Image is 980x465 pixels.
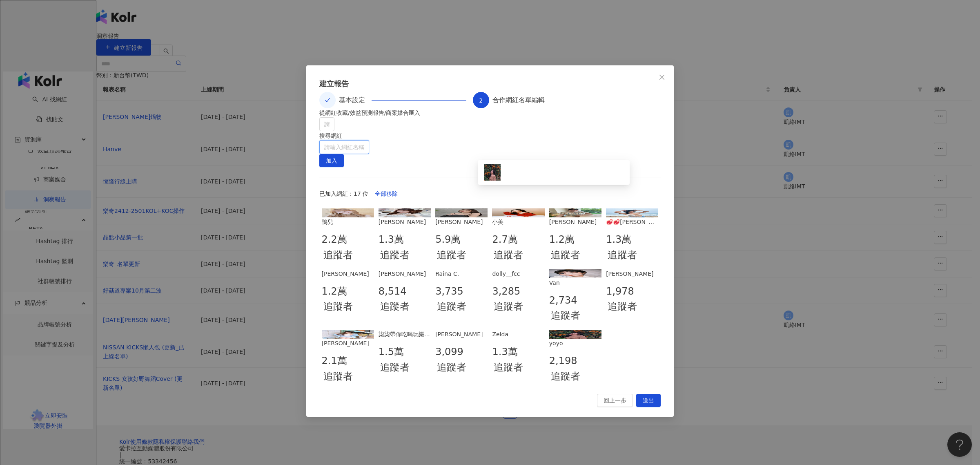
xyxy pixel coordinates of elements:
[379,344,404,360] span: 1.5萬
[319,108,661,117] div: 從網紅收藏/效益預測報告/商案媒合匯入
[379,232,404,248] span: 1.3萬
[549,232,575,248] span: 1.2萬
[368,187,404,200] button: 全部移除
[606,217,658,226] div: 🥩🥩[PERSON_NAME]以[PERSON_NAME]
[494,299,523,315] span: 追蹤者
[492,284,520,300] span: 3,285
[379,330,431,339] div: 柒柒帶你吃喝玩樂⋆°｡✩
[435,217,488,226] div: [PERSON_NAME]
[606,269,658,278] div: [PERSON_NAME]
[549,278,601,287] div: Van
[323,369,353,385] span: 追蹤者
[549,269,601,278] img: KOL Avatar
[551,369,580,385] span: 追蹤者
[494,248,523,263] span: 追蹤者
[604,394,626,407] span: 回上一步
[549,208,601,217] img: KOL Avatar
[435,232,461,248] span: 5.9萬
[492,269,544,278] div: dolly__fcc
[380,360,410,376] span: 追蹤者
[435,284,463,300] span: 3,735
[606,232,631,248] span: 1.3萬
[484,181,623,190] div: yoyo
[659,74,665,80] span: close
[437,360,466,376] span: 追蹤者
[597,394,633,407] button: 回上一步
[643,394,654,407] span: 送出
[551,308,580,324] span: 追蹤者
[435,330,488,339] div: [PERSON_NAME]
[380,299,410,315] span: 追蹤者
[492,330,544,339] div: Zelda
[379,217,431,226] div: [PERSON_NAME]
[479,97,483,104] span: 2
[322,353,347,369] span: 2.1萬
[636,394,661,407] button: 送出
[549,217,601,226] div: [PERSON_NAME]
[322,208,374,217] img: KOL Avatar
[319,154,344,167] button: 加入
[654,69,670,85] button: Close
[608,299,637,315] span: 追蹤者
[322,232,347,248] span: 2.2萬
[606,208,658,217] img: KOL Avatar
[492,208,544,217] img: KOL Avatar
[484,164,501,181] img: KOL Avatar
[549,330,601,339] img: KOL Avatar
[379,269,431,278] div: [PERSON_NAME]
[375,188,398,201] span: 全部移除
[322,339,374,348] div: [PERSON_NAME]
[437,248,466,263] span: 追蹤者
[322,284,347,300] span: 1.2萬
[492,92,545,108] div: 合作網紅名單編輯
[322,269,374,278] div: [PERSON_NAME]
[437,299,466,315] span: 追蹤者
[551,248,580,263] span: 追蹤者
[339,92,372,108] div: 基本設定
[435,208,488,217] img: KOL Avatar
[319,187,661,200] div: 已加入網紅：17 位
[608,248,637,263] span: 追蹤者
[319,131,661,140] div: 搜尋網紅
[379,284,407,300] span: 8,514
[325,97,330,103] span: check
[606,284,634,300] span: 1,978
[549,293,577,309] span: 2,734
[323,248,353,263] span: 追蹤者
[322,330,374,339] img: KOL Avatar
[323,299,353,315] span: 追蹤者
[326,154,337,168] span: 加入
[492,344,517,360] span: 1.3萬
[435,344,463,360] span: 3,099
[494,360,523,376] span: 追蹤者
[492,217,544,226] div: 小美
[379,208,431,217] img: KOL Avatar
[322,217,374,226] div: 鴨兒
[549,339,601,348] div: yoyo
[549,353,577,369] span: 2,198
[319,78,661,89] div: 建立報告
[492,232,517,248] span: 2.7萬
[435,269,488,278] div: Raina C.
[380,248,410,263] span: 追蹤者
[479,162,628,219] div: yoyo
